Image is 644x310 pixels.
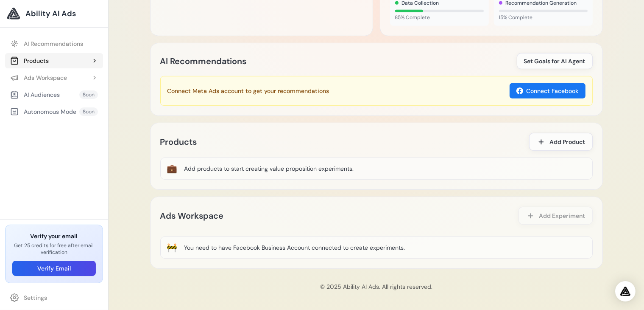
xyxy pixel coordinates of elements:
[615,281,636,302] div: Open Intercom Messenger
[5,290,103,305] a: Settings
[167,163,178,175] div: 💼
[10,107,76,116] div: Autonomous Mode
[150,123,603,190] app-product-list: Products
[5,36,103,51] a: AI Recommendations
[10,56,49,65] div: Products
[510,83,585,99] button: Connect Facebook
[184,243,405,252] div: You need to have Facebook Business Account connected to create experiments.
[10,90,60,99] div: AI Audiences
[79,90,98,99] span: Soon
[10,73,67,82] div: Ads Workspace
[539,211,585,220] span: Add Experiment
[160,209,224,223] h2: Ads Workspace
[499,14,588,21] span: 15% Complete
[395,14,484,21] span: 85% Complete
[12,261,96,276] button: Verify Email
[150,197,603,269] app-experiment-list: Ads Workspace
[5,70,103,85] button: Ads Workspace
[184,164,354,173] div: Add products to start creating value proposition experiments.
[167,242,178,254] div: 🚧
[12,232,96,240] h3: Verify your email
[550,138,585,146] span: Add Product
[5,53,103,68] button: Products
[160,135,197,149] h2: Products
[160,54,247,68] h2: AI Recommendations
[517,53,593,69] button: Set Goals for AI Agent
[12,242,96,256] p: Get 25 credits for free after email verification
[529,133,593,151] button: Add Product
[79,107,98,116] span: Soon
[167,87,329,95] h3: Connect Meta Ads account to get your recommendations
[7,7,101,20] a: Ability AI Ads
[115,282,637,291] p: © 2025 Ability AI Ads. All rights reserved.
[25,8,76,20] span: Ability AI Ads
[519,207,593,225] button: Add Experiment
[524,57,585,65] span: Set Goals for AI Agent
